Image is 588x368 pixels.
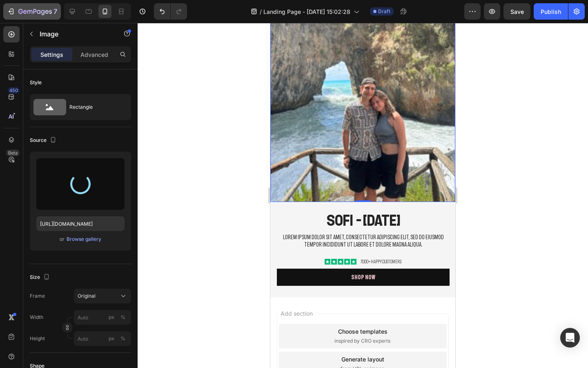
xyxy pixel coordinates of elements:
[120,314,125,321] div: %
[109,314,114,321] div: px
[80,50,108,59] p: Advanced
[503,3,530,20] button: Save
[30,272,51,283] div: Size
[378,8,390,15] span: Draft
[40,50,63,59] p: Settings
[560,328,580,348] div: Open Intercom Messenger
[70,342,114,350] span: from URL or image
[67,236,101,243] div: Browse gallery
[541,7,561,16] div: Publish
[69,98,119,117] div: Rectangle
[30,314,43,321] label: Width
[510,8,524,15] span: Save
[8,87,20,94] div: 450
[78,292,96,300] span: Original
[60,234,65,244] span: or
[30,335,45,342] label: Height
[534,3,568,20] button: Publish
[107,334,116,343] button: %
[30,79,42,86] div: Style
[154,3,187,20] div: Undo/Redo
[74,289,131,303] button: Original
[53,7,57,16] p: 7
[40,29,109,39] p: Image
[6,150,20,156] div: Beta
[118,334,128,343] button: px
[260,7,262,16] span: /
[66,235,102,243] button: Browse gallery
[263,7,350,16] span: Landing Page - [DATE] 15:02:28
[74,310,131,325] input: px%
[30,135,58,146] div: Source
[107,312,116,322] button: %
[36,216,125,231] input: https://example.com/image.jpg
[30,292,45,300] label: Frame
[3,3,61,20] button: 7
[120,335,125,342] div: %
[109,335,114,342] div: px
[270,23,455,368] iframe: Design area
[118,312,128,322] button: px
[74,331,131,346] input: px%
